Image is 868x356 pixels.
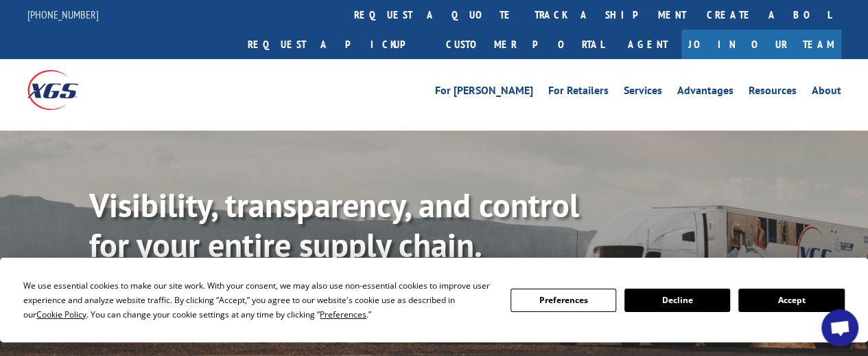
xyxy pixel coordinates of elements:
[435,85,533,100] a: For [PERSON_NAME]
[548,85,609,100] a: For Retailers
[237,30,436,59] a: Request a pickup
[320,309,366,320] span: Preferences
[624,85,662,100] a: Services
[614,30,681,59] a: Agent
[436,30,614,59] a: Customer Portal
[624,289,730,312] button: Decline
[89,183,579,266] b: Visibility, transparency, and control for your entire supply chain.
[23,278,493,322] div: We use essential cookies to make our site work. With your consent, we may also use non-essential ...
[36,309,86,320] span: Cookie Policy
[681,30,841,59] a: Join Our Team
[821,309,858,346] div: Open chat
[511,289,616,312] button: Preferences
[27,8,99,21] a: [PHONE_NUMBER]
[812,85,841,100] a: About
[677,85,734,100] a: Advantages
[738,289,844,312] button: Accept
[749,85,797,100] a: Resources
